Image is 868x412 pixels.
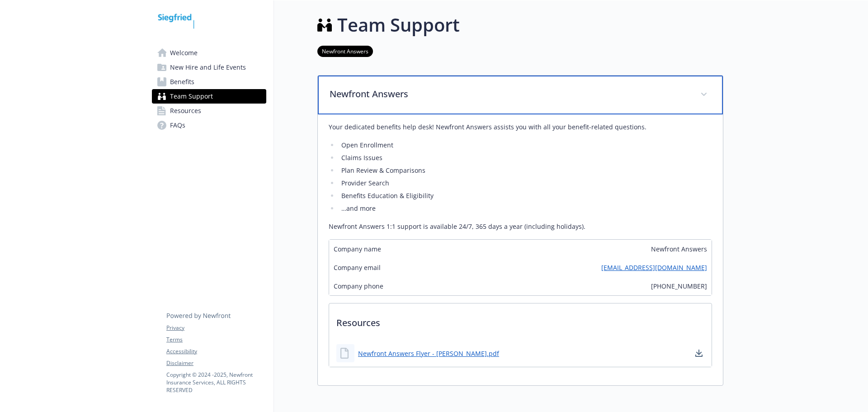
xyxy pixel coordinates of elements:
[601,263,707,272] a: [EMAIL_ADDRESS][DOMAIN_NAME]
[152,46,266,60] a: Welcome
[152,118,266,133] a: FAQs
[339,152,712,163] li: Claims Issues
[152,104,266,118] a: Resources
[339,203,712,214] li: …and more
[170,104,201,118] span: Resources
[334,263,381,272] span: Company email
[318,76,723,114] div: Newfront Answers
[318,114,723,385] div: Newfront Answers
[166,347,266,355] a: Accessibility
[334,281,383,291] span: Company phone
[329,122,712,133] p: Your dedicated benefits help desk! Newfront Answers assists you with all your benefit-related que...
[170,75,194,89] span: Benefits
[170,89,213,104] span: Team Support
[166,371,266,394] p: Copyright © 2024 - 2025 , Newfront Insurance Services, ALL RIGHTS RESERVED
[152,75,266,89] a: Benefits
[170,60,246,75] span: New Hire and Life Events
[651,281,707,291] span: [PHONE_NUMBER]
[334,244,381,254] span: Company name
[330,87,689,101] p: Newfront Answers
[651,244,707,254] span: Newfront Answers
[339,190,712,201] li: Benefits Education & Eligibility
[337,11,460,38] h1: Team Support
[693,348,704,359] a: download document
[166,324,266,332] a: Privacy
[166,336,266,344] a: Terms
[339,140,712,151] li: Open Enrollment
[152,60,266,75] a: New Hire and Life Events
[170,46,198,60] span: Welcome
[152,89,266,104] a: Team Support
[329,303,712,337] p: Resources
[358,349,499,358] a: Newfront Answers Flyer - [PERSON_NAME].pdf
[317,47,373,55] a: Newfront Answers
[339,178,712,189] li: Provider Search
[170,118,185,133] span: FAQs
[166,359,266,367] a: Disclaimer
[339,165,712,176] li: Plan Review & Comparisons
[329,221,712,232] p: Newfront Answers 1:1 support is available 24/7, 365 days a year (including holidays).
